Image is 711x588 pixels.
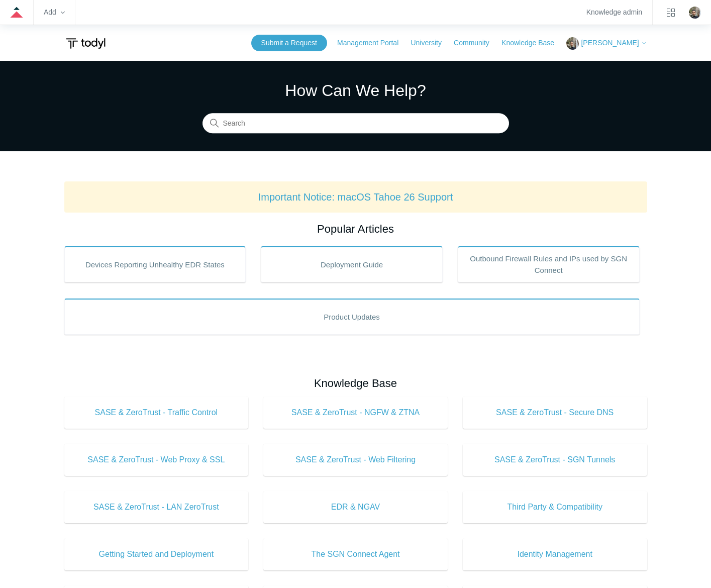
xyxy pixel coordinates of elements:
a: Management Portal [337,38,409,48]
a: Knowledge Base [501,38,564,48]
a: SASE & ZeroTrust - SGN Tunnels [463,444,647,476]
img: user avatar [689,7,701,19]
a: EDR & NGAV [263,491,448,523]
a: Knowledge admin [586,10,642,15]
a: SASE & ZeroTrust - LAN ZeroTrust [64,491,249,523]
a: Submit a Request [251,35,327,51]
button: [PERSON_NAME] [566,37,647,50]
a: The SGN Connect Agent [263,538,448,570]
span: SASE & ZeroTrust - Secure DNS [478,407,632,419]
a: SASE & ZeroTrust - Web Proxy & SSL [64,444,249,476]
h2: Knowledge Base [64,375,647,391]
span: SASE & ZeroTrust - Web Proxy & SSL [79,454,234,466]
span: Getting Started and Deployment [79,548,234,560]
span: Third Party & Compatibility [478,501,632,513]
span: Identity Management [478,548,632,560]
a: SASE & ZeroTrust - Secure DNS [463,397,647,429]
h1: How Can We Help? [202,78,509,103]
a: SASE & ZeroTrust - NGFW & ZTNA [263,397,448,429]
zd-hc-trigger: Click your profile icon to open the profile menu [689,7,701,19]
span: [PERSON_NAME] [581,39,639,47]
a: University [411,38,451,48]
span: SASE & ZeroTrust - LAN ZeroTrust [79,501,234,513]
a: SASE & ZeroTrust - Traffic Control [64,397,249,429]
a: Important Notice: macOS Tahoe 26 Support [258,191,453,203]
span: The SGN Connect Agent [278,548,433,560]
a: Deployment Guide [261,246,443,282]
span: SASE & ZeroTrust - Traffic Control [79,407,234,419]
a: SASE & ZeroTrust - Web Filtering [263,444,448,476]
a: Product Updates [64,299,640,335]
img: Todyl Support Center Help Center home page [64,34,107,53]
a: Community [454,38,499,48]
a: Getting Started and Deployment [64,538,249,570]
span: EDR & NGAV [278,501,433,513]
a: Third Party & Compatibility [463,491,647,523]
zd-hc-trigger: Add [44,10,65,15]
span: SASE & ZeroTrust - Web Filtering [278,454,433,466]
a: Outbound Firewall Rules and IPs used by SGN Connect [458,246,640,282]
h2: Popular Articles [64,221,647,237]
a: Devices Reporting Unhealthy EDR States [64,246,246,282]
span: SASE & ZeroTrust - NGFW & ZTNA [278,407,433,419]
a: Identity Management [463,538,647,570]
input: Search [202,114,509,134]
span: SASE & ZeroTrust - SGN Tunnels [478,454,632,466]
